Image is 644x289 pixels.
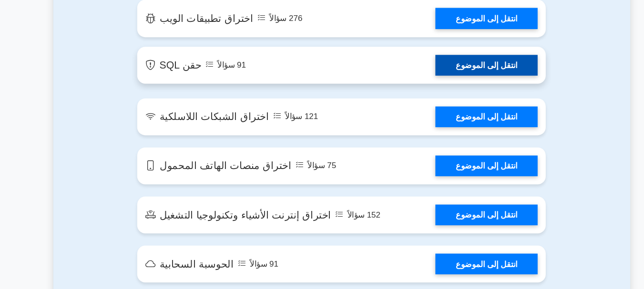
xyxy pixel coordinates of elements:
a: انتقل إلى الموضوع [410,209,507,229]
a: انتقل إلى الموضوع [410,163,507,182]
a: انتقل إلى الموضوع [410,117,507,136]
a: انتقل إلى الموضوع [410,68,507,88]
a: انتقل إلى الموضوع [410,255,507,275]
a: انتقل إلى الموضوع [410,24,507,43]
